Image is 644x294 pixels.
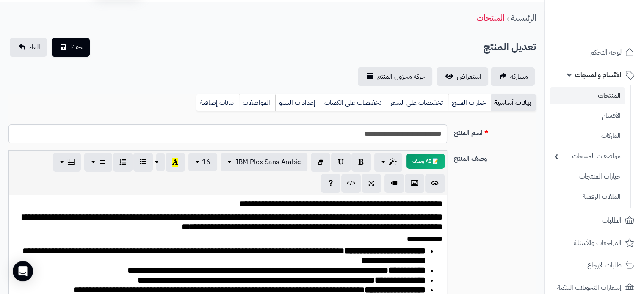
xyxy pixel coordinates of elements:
[484,38,536,56] h2: تعديل المنتج
[550,87,625,104] a: المنتجات
[574,237,622,249] span: المراجعات والأسئلة
[590,47,622,58] span: لوحة التحكم
[550,127,625,145] a: الماركات
[437,67,488,86] a: استعراض
[387,94,448,111] a: تخفيضات على السعر
[70,42,83,52] span: حفظ
[451,150,539,164] label: وصف المنتج
[586,23,636,41] img: logo-2.png
[188,153,217,171] button: 16
[448,94,491,111] a: خيارات المنتج
[550,42,639,63] a: لوحة التحكم
[587,259,622,271] span: طلبات الإرجاع
[52,38,90,57] button: حفظ
[406,154,445,169] button: 📝 AI وصف
[602,214,622,226] span: الطلبات
[457,71,481,82] span: استعراض
[550,233,639,253] a: المراجعات والأسئلة
[476,11,504,24] a: المنتجات
[13,261,33,281] div: Open Intercom Messenger
[196,94,239,111] a: بيانات إضافية
[491,94,536,111] a: بيانات أساسية
[451,124,539,138] label: اسم المنتج
[29,42,40,52] span: الغاء
[236,157,301,167] span: IBM Plex Sans Arabic
[239,94,275,111] a: المواصفات
[510,71,528,82] span: مشاركه
[575,69,622,81] span: الأقسام والمنتجات
[557,282,622,294] span: إشعارات التحويلات البنكية
[550,168,625,186] a: خيارات المنتجات
[511,11,536,24] a: الرئيسية
[10,38,47,57] a: الغاء
[550,188,625,206] a: الملفات الرقمية
[221,153,307,171] button: IBM Plex Sans Arabic
[275,94,321,111] a: إعدادات السيو
[491,67,535,86] a: مشاركه
[550,255,639,275] a: طلبات الإرجاع
[550,210,639,231] a: الطلبات
[358,67,432,86] a: حركة مخزون المنتج
[550,107,625,125] a: الأقسام
[377,71,426,82] span: حركة مخزون المنتج
[550,147,625,165] a: مواصفات المنتجات
[202,157,210,167] span: 16
[321,94,387,111] a: تخفيضات على الكميات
